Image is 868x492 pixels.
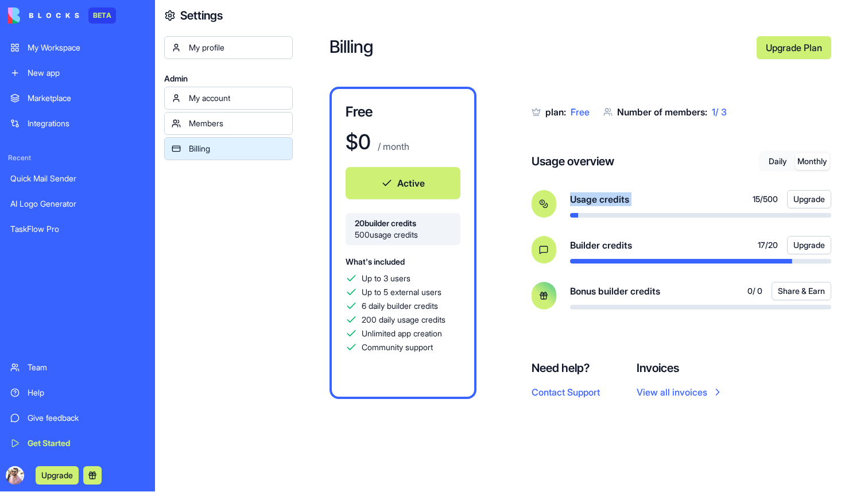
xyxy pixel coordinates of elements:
[6,466,24,485] img: ACg8ocL_Q_N90vswveGfffDZIZl8kfyOQL45eDwNPxAhkOeD3j4X8V3ZsQ=s96-c
[362,286,441,298] span: Up to 5 external users
[17,249,213,272] button: Search for help
[3,432,152,455] a: Get Started
[362,300,438,312] span: 6 daily builder credits
[3,153,152,162] span: Recent
[88,7,116,24] div: BETA
[757,36,831,59] a: Upgrade Plan
[95,387,135,395] span: Messages
[36,469,79,481] a: Upgrade
[362,314,445,326] span: 200 daily usage credits
[24,254,93,266] span: Search for help
[197,18,218,39] div: Close
[346,130,371,153] h1: $ 0
[76,358,153,404] button: Messages
[362,273,410,284] span: Up to 3 users
[795,153,830,170] button: Monthly
[532,385,600,399] button: Contact Support
[164,36,293,59] a: My profile
[156,18,179,41] img: Profile image for Shelly
[24,157,192,169] div: We typically reply within an hour
[24,216,192,228] div: Tickets
[772,282,831,300] button: Share & Earn
[189,42,285,53] div: My profile
[346,257,405,266] span: What's included
[28,437,145,449] div: Get Started
[164,112,293,135] a: Members
[3,218,152,241] a: TaskFlow Pro
[17,276,213,297] div: FAQ
[545,106,566,118] span: plan:
[189,92,285,104] div: My account
[134,18,157,41] img: Profile image for Michal
[570,238,632,252] span: Builder credits
[3,192,152,215] a: AI Logo Generator
[375,140,409,153] p: / month
[28,412,145,424] div: Give feedback
[787,190,831,208] button: Upgrade
[346,167,460,199] button: Active
[10,198,145,210] div: AI Logo Generator
[355,218,451,229] span: 20 builder credits
[8,7,79,24] img: logo
[3,381,152,404] a: Help
[28,92,145,104] div: Marketplace
[11,135,218,179] div: Send us a messageWe typically reply within an hour
[164,137,293,160] a: Billing
[3,167,152,190] a: Quick Mail Sender
[28,42,145,53] div: My Workspace
[3,406,152,429] a: Give feedback
[761,153,795,170] button: Daily
[787,236,831,254] button: Upgrade
[617,106,707,118] span: Number of members:
[346,103,460,121] h3: Free
[570,192,629,206] span: Usage credits
[28,118,145,129] div: Integrations
[637,360,723,376] h4: Invoices
[362,342,433,353] span: Community support
[23,101,207,121] p: How can we help?
[362,328,442,339] span: Unlimited app creation
[532,360,600,376] h4: Need help?
[747,285,762,297] span: 0 / 0
[355,229,451,241] span: 500 usage credits
[189,118,285,129] div: Members
[753,193,778,205] span: 15 / 500
[17,211,213,233] div: Tickets
[164,73,293,84] span: Admin
[10,223,145,235] div: TaskFlow Pro
[164,87,293,110] a: My account
[571,106,590,118] span: Free
[3,112,152,135] a: Integrations
[10,173,145,184] div: Quick Mail Sender
[712,106,727,118] span: 1 / 3
[28,67,145,79] div: New app
[3,36,152,59] a: My Workspace
[36,466,79,485] button: Upgrade
[153,358,230,404] button: Help
[180,7,223,24] h4: Settings
[3,356,152,379] a: Team
[637,385,723,399] a: View all invoices
[3,87,152,110] a: Marketplace
[23,82,207,101] p: Hi Yuval 👋
[758,239,778,251] span: 17 / 20
[330,87,476,399] a: Free$0 / monthActive20builder credits500usage creditsWhat's includedUp to 3 usersUp to 5 external...
[25,387,51,395] span: Home
[23,22,37,40] img: logo
[24,281,192,293] div: FAQ
[570,284,660,298] span: Bonus builder credits
[3,61,152,84] a: New app
[8,7,116,24] a: BETA
[24,145,192,157] div: Send us a message
[28,387,145,398] div: Help
[24,195,206,207] div: Create a ticket
[28,362,145,373] div: Team
[532,153,614,169] h4: Usage overview
[330,36,747,59] h2: Billing
[189,143,285,154] div: Billing
[182,387,200,395] span: Help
